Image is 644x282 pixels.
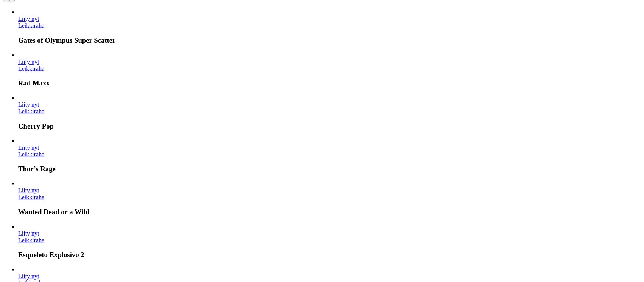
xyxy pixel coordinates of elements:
article: Rad Maxx [18,52,641,88]
h3: Gates of Olympus Super Scatter [18,36,641,45]
span: Liity nyt [18,101,39,108]
a: Thor’s Rage [18,144,39,151]
a: Cherry Pop [18,101,39,108]
a: Gates of Olympus Super Scatter [18,22,44,29]
span: Liity nyt [18,273,39,279]
a: Esqueleto Explosivo 2 [18,230,39,237]
a: Cherry Pop [18,108,44,115]
a: Rad Maxx [18,59,39,65]
a: Rad Maxx [18,65,44,72]
h3: Esqueleto Explosivo 2 [18,251,641,259]
a: Wanted Dead or a Wild [18,194,44,200]
span: Liity nyt [18,230,39,237]
a: Esqueleto Explosivo 2 [18,237,44,243]
a: Gates of Olympus Super Scatter [18,15,39,22]
article: Thor’s Rage [18,138,641,174]
h3: Rad Maxx [18,79,641,87]
span: Liity nyt [18,15,39,22]
span: Liity nyt [18,187,39,194]
h3: Thor’s Rage [18,165,641,173]
article: Cherry Pop [18,95,641,130]
a: Barbarossa [18,273,39,279]
a: Thor’s Rage [18,151,44,158]
h3: Wanted Dead or a Wild [18,208,641,216]
article: Esqueleto Explosivo 2 [18,223,641,259]
h3: Cherry Pop [18,122,641,130]
article: Wanted Dead or a Wild [18,180,641,216]
a: Wanted Dead or a Wild [18,187,39,194]
span: Liity nyt [18,144,39,151]
article: Gates of Olympus Super Scatter [18,9,641,45]
span: Liity nyt [18,59,39,65]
